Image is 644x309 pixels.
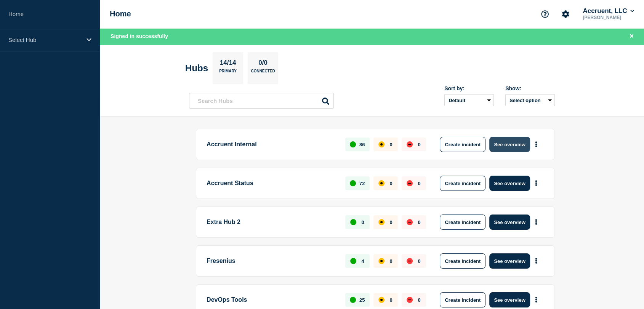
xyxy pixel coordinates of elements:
[350,297,356,303] div: up
[444,85,494,91] div: Sort by:
[489,176,530,191] button: See overview
[489,137,530,152] button: See overview
[557,6,574,22] button: Account settings
[537,6,553,22] button: Support
[489,215,530,230] button: See overview
[418,142,420,147] p: 0
[219,69,237,77] p: Primary
[407,258,413,264] div: down
[251,69,275,77] p: Connected
[361,258,364,264] p: 4
[207,253,336,269] p: Fresenius
[505,94,555,106] button: Select option
[531,215,541,229] button: More actions
[378,141,384,147] div: affected
[444,94,494,106] select: Sort by
[440,215,485,230] button: Create incident
[418,297,420,303] p: 0
[207,176,336,191] p: Accruent Status
[389,219,392,225] p: 0
[531,293,541,307] button: More actions
[440,176,485,191] button: Create incident
[489,292,530,307] button: See overview
[359,142,365,147] p: 86
[627,32,636,41] button: Close banner
[256,59,271,69] p: 0/0
[489,253,530,269] button: See overview
[581,15,636,20] p: [PERSON_NAME]
[407,180,413,186] div: down
[505,85,555,91] div: Show:
[418,258,420,264] p: 0
[207,137,336,152] p: Accruent Internal
[359,297,365,303] p: 25
[111,33,168,39] span: Signed in successfully
[389,142,392,147] p: 0
[407,219,413,225] div: down
[185,63,208,74] h2: Hubs
[389,181,392,186] p: 0
[378,297,384,303] div: affected
[359,181,365,186] p: 72
[531,176,541,191] button: More actions
[531,138,541,152] button: More actions
[389,258,392,264] p: 0
[440,292,485,307] button: Create incident
[581,7,636,15] button: Accruent, LLC
[407,297,413,303] div: down
[378,258,384,264] div: affected
[531,254,541,268] button: More actions
[440,253,485,269] button: Create incident
[207,292,336,307] p: DevOps Tools
[8,37,82,43] p: Select Hub
[378,180,384,186] div: affected
[189,93,334,109] input: Search Hubs
[361,219,364,225] p: 0
[407,141,413,147] div: down
[440,137,485,152] button: Create incident
[207,215,336,230] p: Extra Hub 2
[418,181,420,186] p: 0
[350,141,356,147] div: up
[389,297,392,303] p: 0
[217,59,239,69] p: 14/14
[418,219,420,225] p: 0
[350,219,356,225] div: up
[378,219,384,225] div: affected
[350,180,356,186] div: up
[110,10,131,18] h1: Home
[350,258,356,264] div: up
